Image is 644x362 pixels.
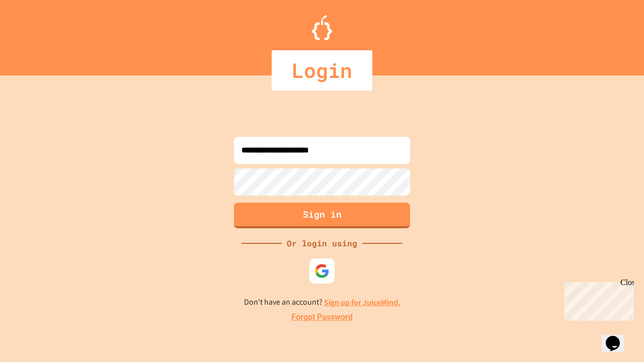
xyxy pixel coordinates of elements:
img: google-icon.svg [314,263,330,279]
img: Logo.svg [312,15,332,40]
a: Forgot Password [291,311,353,323]
button: Sign in [234,203,410,228]
iframe: chat widget [602,322,634,352]
div: Or login using [282,237,362,249]
div: Login [272,50,372,90]
p: Don't have an account? [244,296,400,309]
div: Chat with us now!Close [4,4,69,64]
a: Sign up for JuiceMind. [324,297,400,308]
iframe: chat widget [560,278,634,321]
